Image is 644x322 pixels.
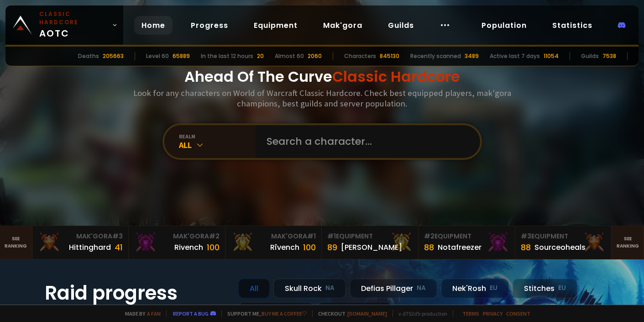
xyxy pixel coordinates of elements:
[179,133,256,140] div: realm
[134,232,220,241] div: Mak'Gora
[39,10,108,26] small: Classic Hardcore
[393,310,447,317] span: v. d752d5 - production
[238,302,314,322] div: Doomhowl
[465,52,479,60] div: 3489
[261,125,469,158] input: Search a character...
[438,242,482,253] div: Notafreezer
[45,279,227,307] h1: Raid progress
[130,88,515,109] h3: Look for any characters on World of Warcraft Classic Hardcore. Check best equipped players, mak'g...
[344,52,376,60] div: Characters
[146,52,169,60] div: Level 60
[183,16,236,35] a: Progress
[32,226,129,259] a: Mak'Gora#3Hittinghard41
[534,242,586,253] div: Sourceoheals
[424,232,509,241] div: Equipment
[5,5,123,45] a: Classic HardcoreAOTC
[115,241,123,253] div: 41
[225,226,322,259] a: Mak'Gora#1Rîvench100
[521,232,606,241] div: Equipment
[327,232,413,241] div: Equipment
[490,284,497,293] small: EU
[184,66,460,88] h1: Ahead Of The Curve
[129,226,225,259] a: Mak'Gora#2Rivench100
[38,232,123,241] div: Mak'Gora
[380,52,399,60] div: 845130
[558,284,566,293] small: EU
[275,52,304,60] div: Almost 60
[322,226,419,259] a: #1Equipment89[PERSON_NAME]
[238,279,270,298] div: All
[209,232,220,241] span: # 2
[317,302,392,322] div: Soulseeker
[350,279,437,298] div: Defias Pillager
[474,16,534,35] a: Population
[515,226,612,259] a: #3Equipment88Sourceoheals
[506,310,530,317] a: Consent
[419,226,515,259] a: #2Equipment88Notafreezer
[257,52,264,60] div: 20
[581,52,599,60] div: Guilds
[424,232,435,241] span: # 2
[174,242,203,253] div: Rivench
[120,310,161,317] span: Made by
[39,10,108,40] span: AOTC
[424,241,434,253] div: 88
[544,52,559,60] div: 11054
[307,232,316,241] span: # 1
[545,16,600,35] a: Statistics
[347,310,387,317] a: [DOMAIN_NAME]
[303,241,316,253] div: 100
[221,310,307,317] span: Support me,
[312,310,387,317] span: Checkout
[78,52,99,60] div: Deaths
[246,16,305,35] a: Equipment
[410,52,461,60] div: Recently scanned
[612,226,644,259] a: Seeranking
[262,310,307,317] a: Buy me a coffee
[316,16,370,35] a: Mak'gora
[134,16,173,35] a: Home
[441,279,509,298] div: Nek'Rosh
[521,232,531,241] span: # 3
[381,16,421,35] a: Guilds
[327,241,337,253] div: 89
[173,310,209,317] a: Report a bug
[201,52,253,60] div: In the last 12 hours
[103,52,124,60] div: 205663
[147,310,161,317] a: a fan
[112,232,123,241] span: # 3
[417,284,426,293] small: NA
[207,241,220,253] div: 100
[231,232,316,241] div: Mak'Gora
[490,52,540,60] div: Active last 7 days
[179,140,256,150] div: All
[69,242,111,253] div: Hittinghard
[341,242,402,253] div: [PERSON_NAME]
[483,310,503,317] a: Privacy
[173,52,190,60] div: 65889
[270,242,299,253] div: Rîvench
[273,279,346,298] div: Skull Rock
[308,52,322,60] div: 2060
[325,284,335,293] small: NA
[602,52,616,60] div: 7538
[327,232,336,241] span: # 1
[521,241,531,253] div: 88
[462,310,479,317] a: Terms
[332,66,460,87] span: Classic Hardcore
[513,279,577,298] div: Stitches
